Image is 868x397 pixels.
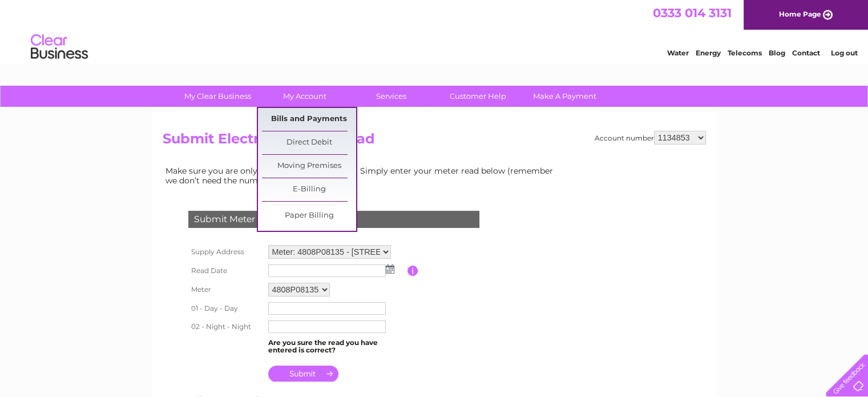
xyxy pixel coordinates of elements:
[344,86,438,107] a: Services
[262,108,356,131] a: Bills and Payments
[407,266,418,276] input: Information
[265,336,407,358] td: Are you sure the read you have entered is correct?
[30,30,88,65] img: logo.png
[262,155,356,178] a: Moving Premises
[171,86,265,107] a: My Clear Business
[595,131,706,145] div: Account number
[257,86,352,107] a: My Account
[185,299,265,318] th: 01 - Day - Day
[185,242,265,262] th: Supply Address
[185,318,265,336] th: 02 - Night - Night
[653,6,732,20] a: 0333 014 3131
[163,163,562,187] td: Make sure you are only paying for what you use. Simply enter your meter read below (remember we d...
[792,49,820,57] a: Contact
[518,86,612,107] a: Make A Payment
[262,204,356,227] a: Paper Billing
[262,178,356,201] a: E-Billing
[830,49,857,57] a: Log out
[386,264,394,274] img: ...
[165,6,704,55] div: Clear Business is a trading name of Verastar Limited (registered in [GEOGRAPHIC_DATA] No. 3667643...
[667,49,689,57] a: Water
[163,131,706,153] h2: Submit Electricity Meter Read
[728,49,762,57] a: Telecoms
[185,262,265,280] th: Read Date
[696,49,721,57] a: Energy
[262,131,356,154] a: Direct Debit
[431,86,525,107] a: Customer Help
[769,49,785,57] a: Blog
[188,211,479,228] div: Submit Meter Read
[268,366,338,382] input: Submit
[185,280,265,299] th: Meter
